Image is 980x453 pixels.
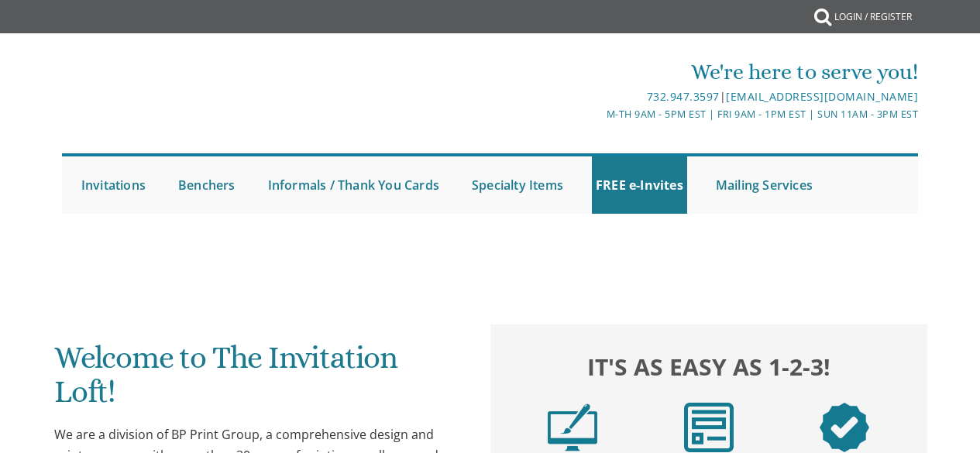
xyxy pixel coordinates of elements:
a: [EMAIL_ADDRESS][DOMAIN_NAME] [726,89,918,104]
img: step2.png [684,403,734,452]
div: We're here to serve you! [348,57,918,88]
img: step3.png [820,403,869,452]
a: 732.947.3597 [647,89,720,104]
h1: Welcome to The Invitation Loft! [54,341,462,420]
a: Mailing Services [712,156,817,214]
a: FREE e-Invites [592,156,687,214]
div: | [348,88,918,106]
img: step1.png [548,403,597,452]
a: Specialty Items [468,156,567,214]
a: Benchers [174,156,239,214]
h2: It's as easy as 1-2-3! [504,349,913,383]
div: M-Th 9am - 5pm EST | Fri 9am - 1pm EST | Sun 11am - 3pm EST [348,106,918,122]
a: Invitations [77,156,150,214]
a: Informals / Thank You Cards [264,156,443,214]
